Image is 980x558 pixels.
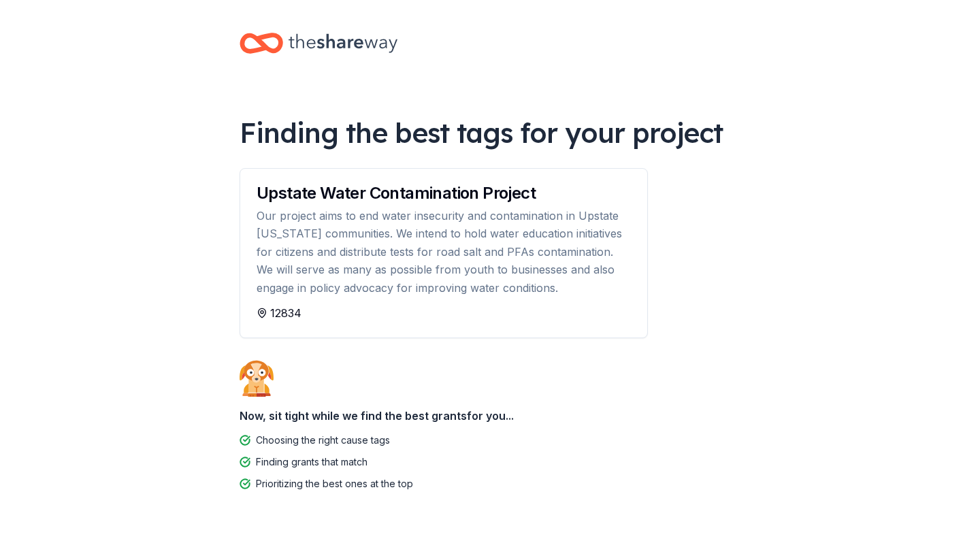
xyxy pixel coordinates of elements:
[257,207,631,297] div: Our project aims to end water insecurity and contamination in Upstate [US_STATE] communities. We ...
[256,476,413,492] div: Prioritizing the best ones at the top
[257,185,631,201] div: Upstate Water Contamination Project
[256,432,390,448] div: Choosing the right cause tags
[257,305,631,321] div: 12834
[240,114,740,152] div: Finding the best tags for your project
[240,402,740,429] div: Now, sit tight while we find the best grants for you...
[256,454,367,470] div: Finding grants that match
[240,360,274,397] img: Dog waiting patiently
